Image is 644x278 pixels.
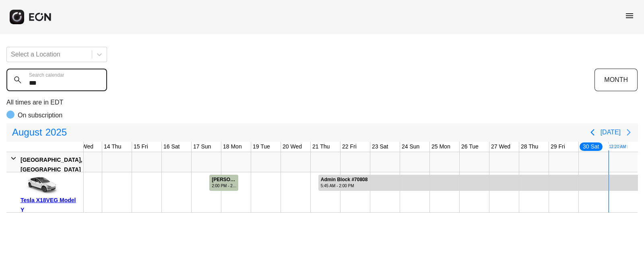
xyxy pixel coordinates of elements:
[212,177,237,183] div: [PERSON_NAME] #70311
[318,172,638,191] div: Rented for 16 days by Admin Block Current status is rental
[102,142,123,152] div: 14 Thu
[584,124,601,140] button: Previous page
[549,142,567,152] div: 29 Fri
[341,142,358,152] div: 22 Fri
[321,183,368,189] div: 5:45 AM - 2:00 PM
[430,142,452,152] div: 25 Mon
[21,195,80,215] div: Tesla X18VEG Model Y
[18,111,62,120] p: On subscription
[44,124,68,140] span: 2025
[21,175,61,195] img: car
[489,142,512,152] div: 27 Wed
[609,142,630,152] div: 31 Sun
[311,142,331,152] div: 21 Thu
[625,11,634,21] span: menu
[10,124,44,140] span: August
[251,142,272,152] div: 19 Tue
[594,69,638,91] button: MONTH
[281,142,303,152] div: 20 Wed
[21,155,82,174] div: [GEOGRAPHIC_DATA], [GEOGRAPHIC_DATA]
[460,142,480,152] div: 26 Tue
[221,142,244,152] div: 18 Mon
[209,172,239,191] div: Rented for 1 days by David Flynn Current status is completed
[321,177,368,183] div: Admin Block #70808
[7,124,72,140] button: August2025
[400,142,421,152] div: 24 Sun
[29,72,64,78] label: Search calendar
[132,142,150,152] div: 15 Fri
[621,124,637,140] button: Next page
[162,142,181,152] div: 16 Sat
[6,98,638,107] p: All times are in EDT
[192,142,213,152] div: 17 Sun
[601,125,621,140] button: [DATE]
[212,183,237,189] div: 2:00 PM - 2:00 PM
[519,142,540,152] div: 28 Thu
[370,142,390,152] div: 23 Sat
[579,142,603,152] div: 30 Sat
